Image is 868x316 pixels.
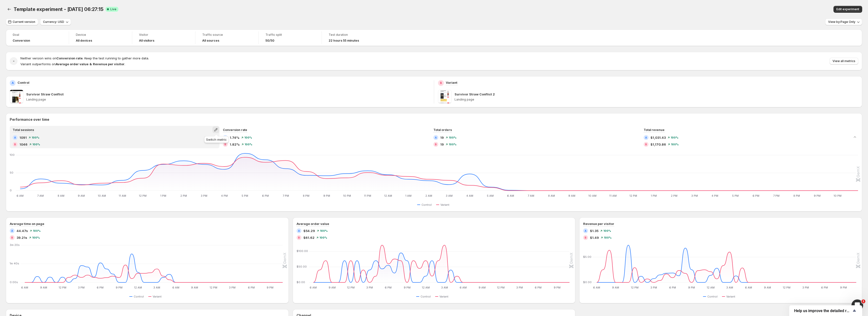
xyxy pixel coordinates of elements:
[134,286,142,289] text: 12 AM
[37,194,44,197] text: 7 AM
[56,62,88,66] strong: Average order value
[98,194,106,197] text: 10 AM
[722,294,737,299] button: Variant
[691,194,698,197] text: 3 PM
[440,203,449,207] span: Variant
[323,194,330,197] text: 9 PM
[11,229,13,232] h2: A
[297,280,305,284] text: $0.00
[703,294,719,299] button: Control
[671,136,678,139] span: 100 %
[78,286,85,289] text: 3 PM
[455,98,858,102] p: Landing page
[13,128,34,132] span: Total sessions
[802,286,809,289] text: 3 PM
[283,194,289,197] text: 7 PM
[329,39,359,43] span: 22 hours 55 minutes
[224,143,226,146] h2: B
[202,32,252,43] a: Traffic sourceAll sources
[516,286,523,289] text: 3 PM
[583,221,614,226] h3: Revenue per visitor
[631,286,639,289] text: 12 PM
[297,265,307,268] text: $50.00
[688,286,695,289] text: 9 PM
[298,229,300,232] h2: A
[93,62,124,66] strong: Revenue per visitor
[435,294,450,299] button: Variant
[17,194,24,197] text: 6 AM
[10,221,44,226] h3: Average time on page
[40,19,71,25] button: Currency: USD
[671,194,677,197] text: 2 PM
[21,286,28,289] text: 6 AM
[19,135,27,140] span: 1091
[417,202,434,208] button: Control
[436,202,451,208] button: Variant
[834,194,842,197] text: 10 PM
[726,295,735,298] span: Variant
[78,194,85,197] text: 9 AM
[440,81,442,85] h2: B
[153,295,162,298] span: Variant
[783,286,790,289] text: 12 PM
[12,81,14,85] h2: A
[139,39,154,43] h4: All visitors
[435,143,437,146] h2: B
[17,235,27,240] span: 39.21s
[384,194,392,197] text: 12 AM
[230,142,240,147] span: 1.82%
[364,194,371,197] text: 11 PM
[303,194,309,197] text: 8 PM
[645,136,647,139] h2: A
[303,228,315,233] span: $54.29
[650,142,666,147] span: $1,170.86
[440,142,444,147] span: 19
[840,286,847,289] text: 9 PM
[244,136,252,139] span: 100 %
[172,286,179,289] text: 6 AM
[507,194,514,197] text: 6 AM
[446,194,453,197] text: 3 AM
[535,286,542,289] text: 6 PM
[139,33,188,37] span: Visitor
[10,90,23,103] img: Survivor Straw Conflict
[528,194,534,197] text: 7 AM
[583,280,592,284] text: $0.00
[180,194,187,197] text: 2 PM
[794,308,857,314] button: Show survey - Help us improve the detailed report for A/B campaigns
[10,189,12,192] text: 0
[110,7,116,11] span: Live
[814,194,821,197] text: 9 PM
[588,194,596,197] text: 10 AM
[830,58,858,65] button: View all metrics
[310,286,317,289] text: 6 AM
[10,243,20,247] text: 3m 20s
[836,7,859,11] span: Edit experiment
[440,135,444,140] span: 19
[328,286,335,289] text: 9 AM
[297,221,329,226] h3: Average order value
[265,33,315,37] span: Traffic split
[603,229,611,232] span: 100 %
[76,39,92,43] h4: All devices
[466,194,473,197] text: 4 AM
[712,194,719,197] text: 4 PM
[825,19,862,25] button: View by:Page Only
[14,6,104,12] span: Template experiment - [DATE] 06:27:15
[548,194,555,197] text: 8 AM
[10,117,858,122] h2: Performance over time
[265,32,315,43] a: Traffic split50/50
[14,143,16,146] h2: B
[460,286,467,289] text: 6 AM
[59,286,66,289] text: 12 PM
[202,39,219,43] h4: All sources
[585,236,587,239] h2: B
[554,286,561,289] text: 9 PM
[201,194,207,197] text: 3 PM
[76,33,125,37] span: Device
[245,143,252,146] span: 100 %
[303,235,315,240] span: $61.62
[861,299,865,303] span: 1
[732,194,739,197] text: 5 PM
[590,235,599,240] span: $1.49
